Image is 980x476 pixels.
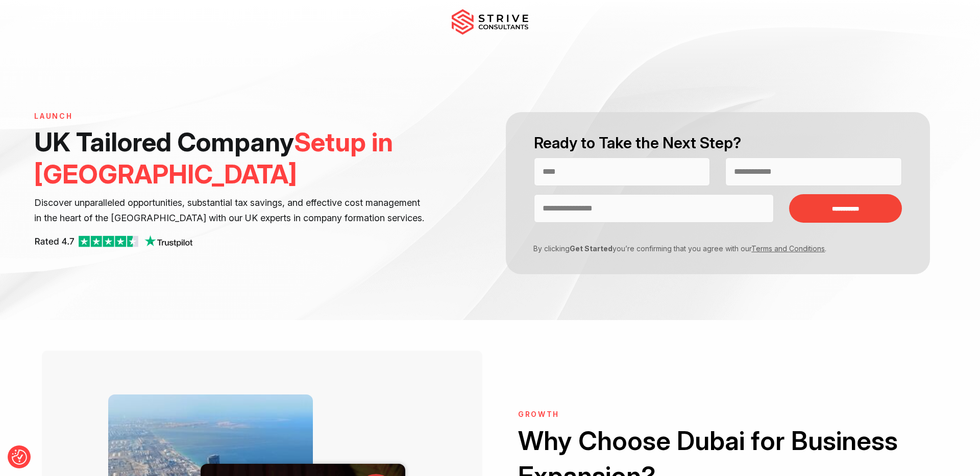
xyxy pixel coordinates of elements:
p: By clicking you’re confirming that you agree with our . [526,243,894,254]
p: Discover unparalleled opportunities, substantial tax savings, and effective cost management in th... [34,195,426,226]
strong: Get Started [570,244,612,253]
img: Revisit consent button [12,449,27,465]
h6: LAUNCH [34,112,426,121]
button: Consent Preferences [12,449,27,465]
a: Terms and Conditions [751,244,825,253]
form: Contact form [490,112,946,274]
h1: UK Tailored Company [34,126,426,190]
h2: Ready to Take the Next Step? [534,133,901,153]
h6: GROWTH [518,410,918,419]
img: main-logo.svg [452,9,528,35]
